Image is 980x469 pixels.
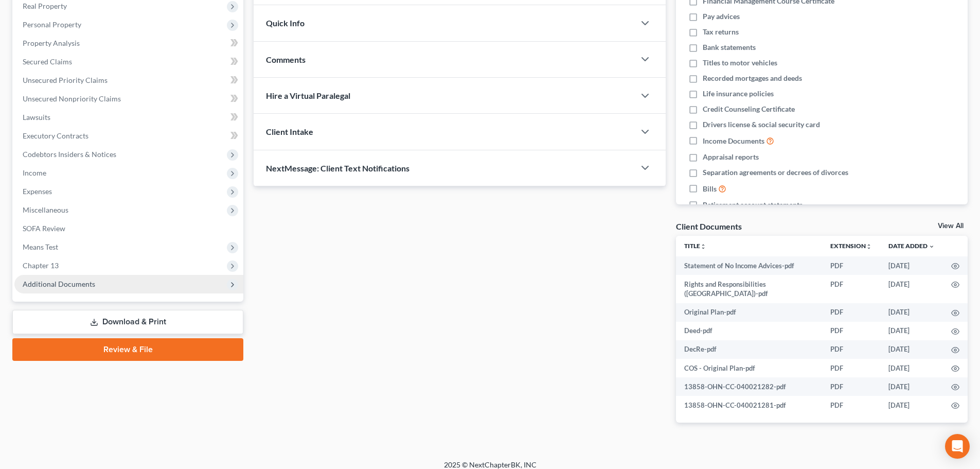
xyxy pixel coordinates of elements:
td: PDF [822,396,880,414]
i: expand_more [929,244,935,250]
span: NextMessage: Client Text Notifications [266,163,409,173]
span: Codebtors Insiders & Notices [23,150,116,159]
i: unfold_more [866,244,872,250]
td: [DATE] [880,359,943,377]
a: Lawsuits [14,108,243,127]
td: PDF [822,377,880,396]
td: Statement of No Income Advices-pdf [676,256,822,275]
span: Income Documents [703,136,764,146]
span: Secured Claims [23,57,72,66]
td: [DATE] [880,377,943,396]
span: Titles to motor vehicles [703,58,777,68]
a: Extensionunfold_more [830,242,872,250]
span: Unsecured Nonpriority Claims [23,94,121,103]
a: Unsecured Priority Claims [14,71,243,90]
td: [DATE] [880,396,943,414]
span: Unsecured Priority Claims [23,76,108,84]
span: Life insurance policies [703,89,774,99]
span: Lawsuits [23,113,50,121]
span: Executory Contracts [23,131,88,140]
td: 13858-OHN-CC-040021281-pdf [676,396,822,414]
a: View All [938,222,964,230]
span: Comments [266,55,306,64]
div: Open Intercom Messenger [945,434,970,459]
span: Credit Counseling Certificate [703,104,795,114]
span: Additional Documents [23,280,95,288]
span: Client Intake [266,127,313,136]
td: Rights and Responsibilities ([GEOGRAPHIC_DATA])-pdf [676,275,822,303]
span: Hire a Virtual Paralegal [266,91,350,100]
td: PDF [822,256,880,275]
td: 13858-OHN-CC-040021282-pdf [676,377,822,396]
span: Recorded mortgages and deeds [703,73,802,83]
a: Executory Contracts [14,127,243,145]
a: Secured Claims [14,53,243,71]
span: Real Property [23,2,67,10]
td: [DATE] [880,303,943,322]
span: SOFA Review [23,224,65,233]
span: Pay advices [703,11,740,22]
span: Chapter 13 [23,261,59,270]
span: Bank statements [703,42,756,53]
span: Drivers license & social security card [703,119,820,130]
a: Unsecured Nonpriority Claims [14,90,243,108]
span: Retirement account statements [703,200,803,210]
td: [DATE] [880,322,943,340]
span: Personal Property [23,20,81,29]
td: [DATE] [880,256,943,275]
td: PDF [822,303,880,322]
td: PDF [822,322,880,340]
a: Download & Print [12,310,243,334]
span: Miscellaneous [23,205,68,214]
span: Bills [703,184,717,194]
td: [DATE] [880,275,943,303]
td: PDF [822,275,880,303]
i: unfold_more [700,244,706,250]
a: Review & File [12,338,243,361]
td: [DATE] [880,340,943,359]
span: Appraisal reports [703,152,759,162]
a: Titleunfold_more [684,242,706,250]
td: Original Plan-pdf [676,303,822,322]
td: Deed-pdf [676,322,822,340]
span: Quick Info [266,18,305,28]
span: Means Test [23,242,58,251]
span: Tax returns [703,27,739,37]
span: Income [23,168,46,177]
a: Date Added expand_more [888,242,935,250]
td: PDF [822,359,880,377]
td: DecRe-pdf [676,340,822,359]
td: COS - Original Plan-pdf [676,359,822,377]
span: Expenses [23,187,52,196]
span: Property Analysis [23,39,80,47]
td: PDF [822,340,880,359]
div: Client Documents [676,221,742,232]
span: Separation agreements or decrees of divorces [703,167,848,178]
a: Property Analysis [14,34,243,53]
a: SOFA Review [14,219,243,238]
